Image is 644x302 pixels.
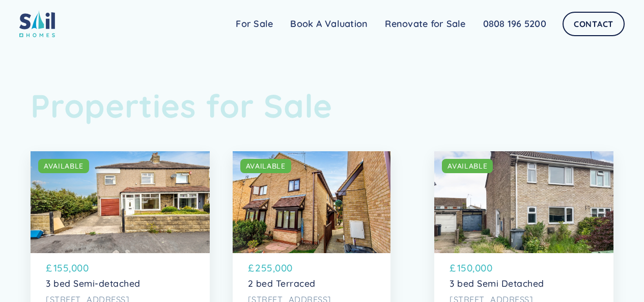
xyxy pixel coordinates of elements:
[376,14,474,34] a: Renovate for Sale
[248,278,375,289] p: 2 bed Terraced
[282,14,376,34] a: Book A Valuation
[31,87,613,125] h1: Properties for Sale
[44,161,83,171] div: AVAILABLE
[447,161,487,171] div: AVAILABLE
[227,14,282,34] a: For Sale
[474,14,555,34] a: 0808 196 5200
[246,161,286,171] div: AVAILABLE
[248,261,255,275] p: £
[46,261,52,275] p: £
[450,261,456,275] p: £
[255,261,293,275] p: 255,000
[450,278,598,289] p: 3 bed Semi Detached
[563,12,625,36] a: Contact
[457,261,493,275] p: 150,000
[53,261,89,275] p: 155,000
[19,10,55,37] img: sail home logo colored
[46,278,194,289] p: 3 bed Semi-detached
